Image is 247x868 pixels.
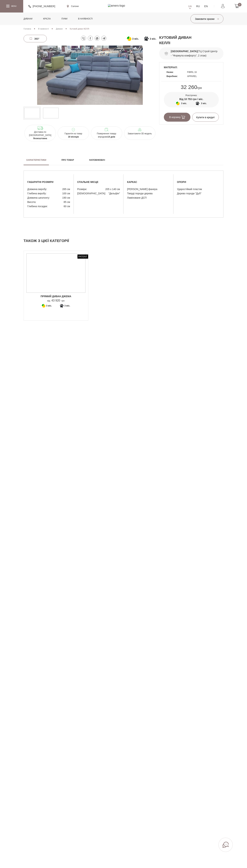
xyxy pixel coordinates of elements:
[26,130,54,140] p: Доставка по [GEOGRAPHIC_DATA]
[62,191,70,196] span: 100 см
[188,4,192,8] a: UA
[192,113,219,122] button: Купити в кредит
[62,187,70,191] span: 265 см
[125,132,154,135] p: Завантажити 3D модель
[204,4,208,8] a: EN
[89,158,105,162] h2: Наповнювач
[77,191,106,196] span: [DEMOGRAPHIC_DATA]:
[27,204,48,208] span: Глибина посадки:
[27,187,47,191] span: Довжина виробу:
[196,4,200,8] a: RU
[181,84,197,90] span: 32 260
[127,187,157,191] span: [PERSON_NAME] фанера
[184,98,192,101] span: 10 753
[27,200,36,204] span: Висота:
[177,180,220,184] span: опори
[92,132,121,138] p: Повернення товару впродовж
[159,35,200,46] h1: Кутовий диван КЕЛЛІ
[108,191,120,196] span: "Дельфін"
[47,299,65,302] p: від грн
[95,36,100,41] a: whatsapp
[177,187,202,191] span: Ударостійкий пластик
[26,295,85,298] span: Прямий диван ДЖЕМА
[27,196,50,200] span: Довжина шезлонгу:
[24,28,31,30] span: Головна
[56,27,63,30] a: Дивани
[38,27,49,30] a: В наявності
[167,75,178,78] b: Виробник:
[127,36,131,41] svg: Оплата частинами від ПриватБанку
[67,5,79,8] a: Салони
[50,299,61,302] span: 43 920
[24,35,47,42] a: 360°
[181,101,187,106] span: 3 міс.
[187,75,197,78] span: APPAREL
[26,253,85,302] a: Patent Прямий диван ДЖЕМА Прямий диван ДЖЕМА Прямий диван ДЖЕМА від43 920грн
[64,204,70,208] span: 60 см
[24,238,223,243] h2: Також з цієї категорії
[88,36,93,41] a: facebook
[164,94,219,97] p: Розстрочка:
[56,28,63,30] span: Дивани
[62,196,70,200] span: 190 см
[201,101,207,106] span: 3 міс.
[41,13,53,25] a: Крісла
[34,37,39,40] span: 360°
[33,137,47,140] b: безкоштовна
[101,36,106,41] a: telegram
[193,98,203,101] span: грн / міс.
[127,191,153,196] span: Тверді породи дерева
[43,108,59,118] img: s_
[75,13,95,25] a: в наявності
[38,28,49,30] span: В наявності
[171,50,198,53] b: [GEOGRAPHIC_DATA]
[64,200,70,204] span: 85 см
[171,50,217,57] a: [GEOGRAPHIC_DATA](ТЦ Строй Центр - "Формула комфорту", 2 этаж)
[164,113,190,122] button: В корзину
[24,27,31,30] a: Головна
[132,37,139,41] span: 3 міс.
[196,116,215,119] span: Купити в кредит
[81,36,86,41] a: viber
[177,191,201,196] span: Дерево породи "Дуб"
[164,65,219,70] span: матеріал:
[77,180,120,184] span: спальне місце
[59,155,77,165] a: Про товар
[21,13,35,25] a: Дивани
[127,196,147,200] span: Ламіноване ДСП
[181,86,202,90] span: грн
[187,71,197,73] span: FIBRIL 16
[24,155,49,165] a: Характеристики
[77,255,88,259] span: Patent
[59,13,70,25] a: Пуфи
[26,158,46,162] h2: Характеристики
[179,98,183,101] span: Від
[68,136,79,138] b: 18 місяців
[127,180,170,184] span: каркас
[190,14,223,23] button: Замовити зразки
[238,3,241,6] span: 0
[108,136,115,138] b: 14 днів
[86,155,108,165] a: Наповнювач
[167,71,173,73] b: Назва:
[195,18,219,20] span: Замовити зразки
[144,36,149,41] svg: Покупка частинами від Монобанку
[24,108,40,118] img: s_
[61,158,74,162] h2: Про товар
[27,191,46,196] span: Глибина виробу:
[29,4,55,8] a: [PHONE_NUMBER]
[150,37,156,41] span: 3 міс.
[59,132,88,138] p: Гарантія на товар
[77,187,87,191] span: Розміри:
[105,187,120,191] span: 205 x 140 см
[27,180,70,184] span: габаритні розміри
[169,116,185,119] span: В корзину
